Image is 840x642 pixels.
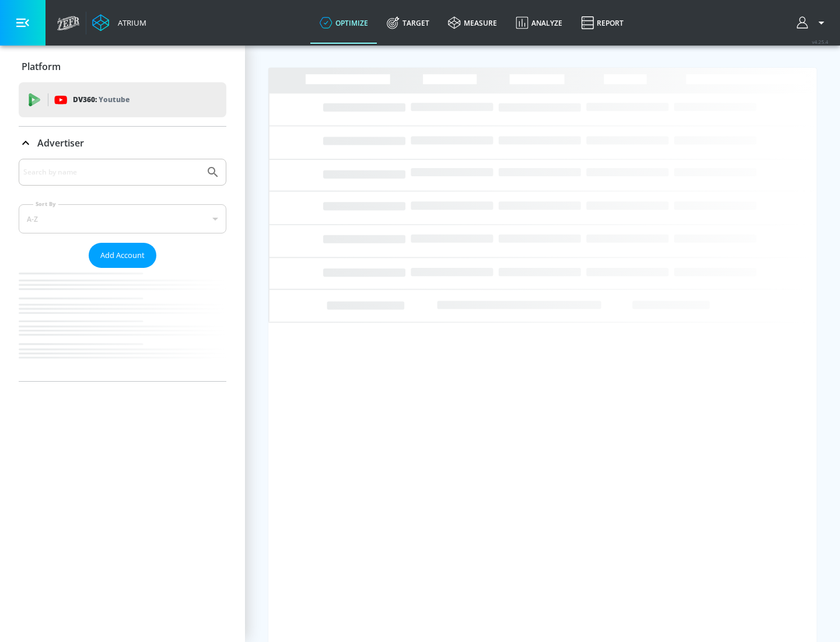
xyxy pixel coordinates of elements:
a: measure [439,2,506,44]
div: Atrium [113,18,146,28]
a: Atrium [92,14,146,32]
a: optimize [310,2,377,44]
a: Target [377,2,439,44]
p: Youtube [99,93,129,106]
div: Advertiser [19,159,226,381]
a: Report [572,2,633,44]
span: Add Account [100,249,145,262]
p: Platform [22,60,61,73]
span: v 4.25.4 [812,39,828,45]
p: Advertiser [37,137,84,149]
button: Add Account [89,243,156,268]
div: Platform [19,50,226,83]
a: Analyze [506,2,572,44]
div: Advertiser [19,127,226,159]
div: A-Z [19,204,226,233]
p: DV360: [73,93,129,106]
label: Sort By [33,200,58,208]
nav: list of Advertiser [19,268,226,381]
input: Search by name [23,165,200,180]
div: DV360: Youtube [19,82,226,117]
